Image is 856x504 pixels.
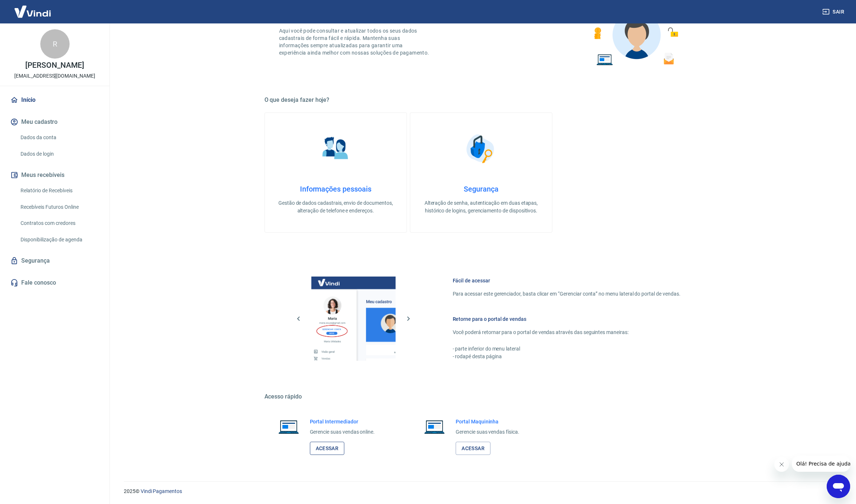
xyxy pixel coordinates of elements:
a: Informações pessoaisInformações pessoaisGestão de dados cadastrais, envio de documentos, alteraçã... [264,112,407,233]
a: Acessar [310,442,345,455]
h5: O que deseja fazer hoje? [264,96,698,104]
iframe: Fechar mensagem [774,457,789,472]
p: 2025 © [124,488,838,495]
a: Início [9,92,101,108]
a: Dados de login [18,147,101,162]
iframe: Botão para abrir a janela de mensagens [827,475,850,498]
iframe: Mensagem da empresa [792,456,850,472]
h6: Portal Maquininha [456,418,519,425]
a: Relatório de Recebíveis [18,183,101,198]
a: Dados da conta [18,130,101,145]
a: Fale conosco [9,275,101,291]
h6: Retorne para o portal de vendas [453,315,681,323]
p: Gestão de dados cadastrais, envio de documentos, alteração de telefone e endereços. [277,199,395,215]
p: - parte inferior do menu lateral [453,345,681,353]
p: Gerencie suas vendas online. [310,428,375,436]
p: Você poderá retornar para o portal de vendas através das seguintes maneiras: [453,329,681,336]
h4: Segurança [422,185,540,193]
p: Gerencie suas vendas física. [456,428,519,436]
h4: Informações pessoais [277,185,395,193]
p: Para acessar este gerenciador, basta clicar em “Gerenciar conta” no menu lateral do portal de ven... [453,290,681,298]
p: - rodapé desta página [453,353,681,360]
a: Acessar [456,442,490,455]
a: Segurança [9,253,101,269]
a: Vindi Pagamentos [141,488,182,494]
a: SegurançaSegurançaAlteração de senha, autenticação em duas etapas, histórico de logins, gerenciam... [410,112,552,233]
a: Disponibilização de agenda [18,232,101,247]
button: Meu cadastro [9,114,101,130]
p: Aqui você pode consultar e atualizar todos os seus dados cadastrais de forma fácil e rápida. Mant... [279,27,431,56]
button: Sair [821,5,847,19]
div: R [40,29,70,59]
button: Meus recebíveis [9,167,101,183]
h6: Portal Intermediador [310,418,375,425]
img: Segurança [463,130,499,167]
p: Alteração de senha, autenticação em duas etapas, histórico de logins, gerenciamento de dispositivos. [422,199,540,215]
img: Informações pessoais [317,130,354,167]
img: Imagem de um notebook aberto [419,418,450,436]
img: Imagem de um notebook aberto [273,418,304,436]
span: Olá! Precisa de ajuda? [4,5,62,11]
p: [EMAIL_ADDRESS][DOMAIN_NAME] [14,72,95,80]
h5: Acesso rápido [264,393,698,400]
a: Contratos com credores [18,216,101,231]
a: Recebíveis Futuros Online [18,200,101,215]
h6: Fácil de acessar [453,277,681,284]
img: Vindi [9,0,56,23]
img: Imagem da dashboard mostrando o botão de gerenciar conta na sidebar no lado esquerdo [311,277,396,361]
p: [PERSON_NAME] [25,62,84,69]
